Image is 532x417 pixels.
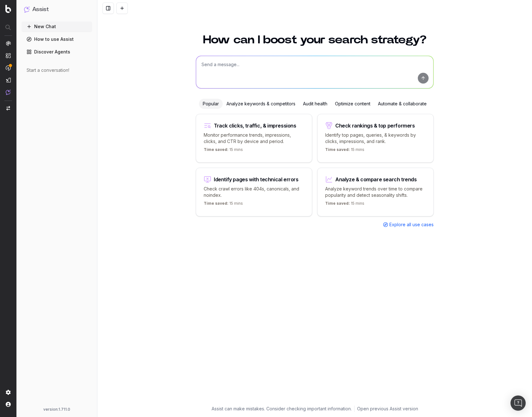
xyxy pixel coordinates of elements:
p: 15 mins [204,201,243,208]
p: Analyze keyword trends over time to compare popularity and detect seasonality shifts. [325,186,426,198]
span: Time saved: [204,201,228,206]
div: Track clicks, traffic, & impressions [214,123,296,128]
img: Studio [6,78,11,83]
span: Explore all use cases [389,221,434,228]
a: Explore all use cases [383,221,434,228]
button: Assist [24,5,90,14]
img: Activation [6,65,11,71]
img: Setting [6,390,11,395]
div: Start a conversation! [27,67,87,73]
div: version: 1.711.0 [24,407,90,412]
div: Audit health [299,99,331,109]
h1: How can I boost your search strategy? [196,34,434,46]
p: Monitor performance trends, impressions, clicks, and CTR by device and period. [204,132,304,145]
p: 15 mins [325,147,364,155]
a: Open previous Assist version [357,406,418,412]
img: Switch project [6,106,10,110]
div: Automate & collaborate [374,99,430,109]
div: Optimize content [331,99,374,109]
img: My account [6,402,11,407]
p: 15 mins [325,201,364,208]
span: Time saved: [325,147,350,152]
p: Assist can make mistakes. Consider checking important information. [212,406,352,412]
div: Popular [199,99,223,109]
p: 15 mins [204,147,243,155]
a: Discover Agents [22,47,92,57]
a: How to use Assist [22,34,92,44]
p: Identify top pages, queries, & keywords by clicks, impressions, and rank. [325,132,426,145]
div: Analyze & compare search trends [335,177,417,182]
img: Intelligence [6,53,11,58]
button: New Chat [22,22,92,32]
h1: Assist [32,5,49,14]
div: Check rankings & top performers [335,123,415,128]
img: Assist [24,6,30,12]
img: Assist [6,90,11,95]
span: Time saved: [325,201,350,206]
img: Analytics [6,41,11,46]
img: Botify logo [5,5,11,13]
div: Identify pages with technical errors [214,177,299,182]
p: Check crawl errors like 404s, canonicals, and noindex. [204,186,304,198]
span: Time saved: [204,147,228,152]
div: Analyze keywords & competitors [223,99,299,109]
div: Open Intercom Messenger [510,395,526,411]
